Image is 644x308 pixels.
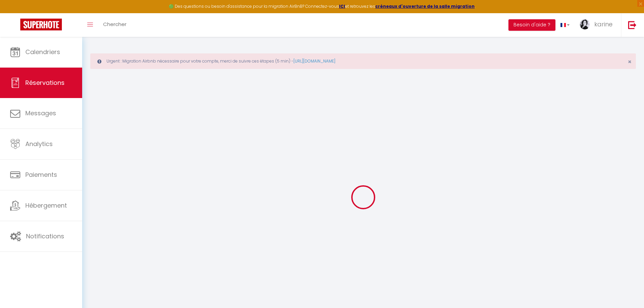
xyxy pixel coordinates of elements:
[375,3,475,9] a: créneaux d'ouverture de la salle migration
[25,78,65,87] span: Réservations
[628,57,631,66] span: ×
[26,232,64,240] span: Notifications
[5,3,26,23] button: Ouvrir le widget de chat LiveChat
[293,58,335,64] a: [URL][DOMAIN_NAME]
[508,19,555,31] button: Besoin d'aide ?
[594,20,613,28] span: karine
[339,3,345,9] a: ICI
[25,170,57,179] span: Paiements
[25,140,53,148] span: Analytics
[628,59,631,65] button: Close
[25,48,60,56] span: Calendriers
[98,13,132,37] a: Chercher
[20,19,62,30] img: Super Booking
[90,53,636,69] div: Urgent : Migration Airbnb nécessaire pour votre compte, merci de suivre ces étapes (5 min) -
[575,13,621,37] a: ... karine
[25,109,56,117] span: Messages
[628,21,637,29] img: logout
[580,19,590,29] img: ...
[25,201,67,210] span: Hébergement
[103,21,126,28] span: Chercher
